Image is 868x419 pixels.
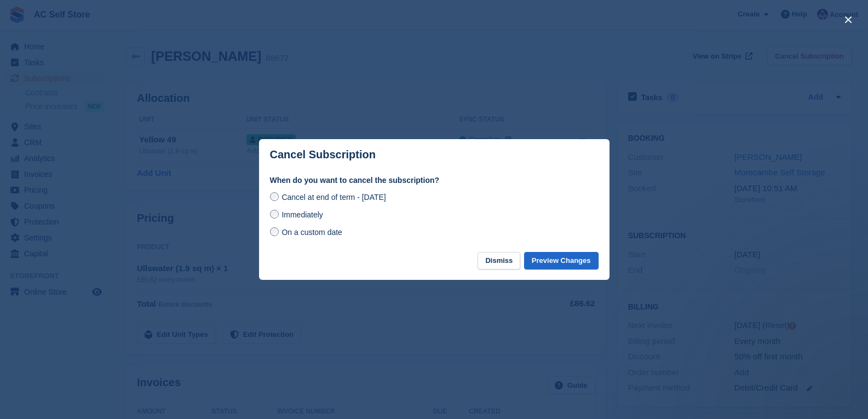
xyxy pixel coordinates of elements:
p: Cancel Subscription [270,148,376,161]
span: On a custom date [281,228,342,237]
span: Cancel at end of term - [DATE] [281,193,386,202]
input: Cancel at end of term - [DATE] [270,192,279,201]
button: close [840,11,857,28]
input: On a custom date [270,227,279,236]
button: Dismiss [478,252,520,270]
input: Immediately [270,210,279,219]
span: Immediately [281,210,323,219]
button: Preview Changes [524,252,599,270]
label: When do you want to cancel the subscription? [270,175,599,186]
